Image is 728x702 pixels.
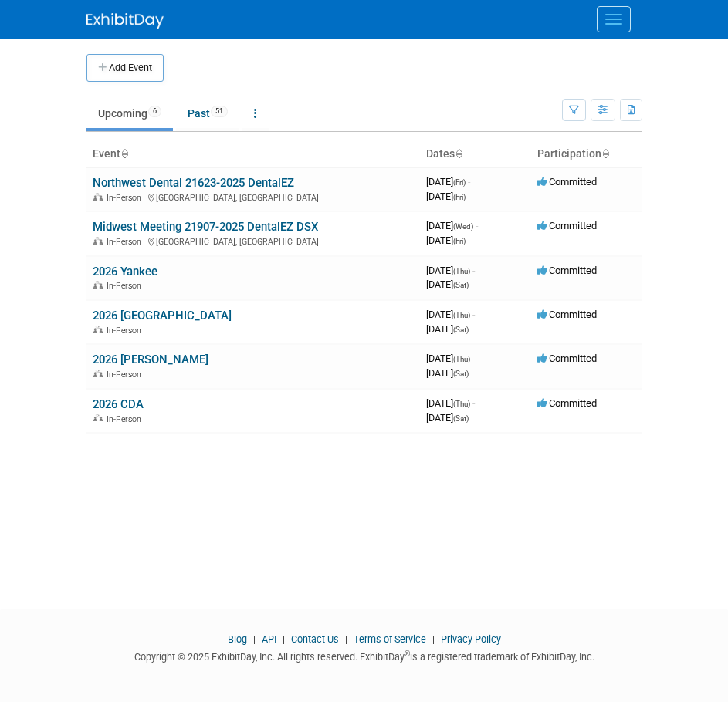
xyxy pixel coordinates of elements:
[441,633,501,645] a: Privacy Policy
[86,13,164,29] img: ExhibitDay
[428,633,438,645] span: |
[93,220,318,234] a: Midwest Meeting 21907-2025 DentalEZ DSX
[426,265,475,276] span: [DATE]
[86,54,164,82] button: Add Event
[453,281,469,289] span: (Sat)
[453,193,466,201] span: (Fri)
[426,278,469,290] span: [DATE]
[93,281,103,289] img: In-Person Event
[341,633,351,645] span: |
[426,323,469,335] span: [DATE]
[472,309,475,320] span: -
[537,353,597,364] span: Committed
[93,237,103,245] img: In-Person Event
[453,326,469,334] span: (Sat)
[148,106,161,117] span: 6
[453,370,469,378] span: (Sat)
[107,414,146,424] span: In-Person
[453,311,470,319] span: (Thu)
[107,326,146,336] span: In-Person
[426,397,475,409] span: [DATE]
[472,397,475,409] span: -
[597,6,631,32] button: Menu
[93,353,208,366] a: 2026 [PERSON_NAME]
[426,309,475,320] span: [DATE]
[176,99,239,128] a: Past51
[426,412,469,424] span: [DATE]
[93,397,144,411] a: 2026 CDA
[93,414,103,422] img: In-Person Event
[211,106,228,117] span: 51
[249,633,259,645] span: |
[426,367,469,379] span: [DATE]
[405,650,410,658] sup: ®
[120,147,128,160] a: Sort by Event Name
[426,235,466,246] span: [DATE]
[93,370,103,377] img: In-Person Event
[426,176,470,187] span: [DATE]
[453,178,466,187] span: (Fri)
[426,191,466,202] span: [DATE]
[93,176,294,190] a: Northwest Dental 21623-2025 DentalEZ
[537,309,597,320] span: Committed
[279,633,289,645] span: |
[537,176,597,187] span: Committed
[453,222,473,231] span: (Wed)
[453,355,470,363] span: (Thu)
[93,191,414,203] div: [GEOGRAPHIC_DATA], [GEOGRAPHIC_DATA]
[468,176,470,187] span: -
[86,99,173,128] a: Upcoming6
[537,220,597,231] span: Committed
[537,265,597,276] span: Committed
[453,237,466,245] span: (Fri)
[93,265,157,278] a: 2026 Yankee
[93,309,232,322] a: 2026 [GEOGRAPHIC_DATA]
[86,646,642,664] div: Copyright © 2025 ExhibitDay, Inc. All rights reserved. ExhibitDay is a registered trademark of Ex...
[420,141,531,167] th: Dates
[531,141,642,167] th: Participation
[107,281,146,291] span: In-Person
[262,633,276,645] a: API
[472,353,475,364] span: -
[93,326,103,333] img: In-Person Event
[107,237,146,247] span: In-Person
[93,235,414,247] div: [GEOGRAPHIC_DATA], [GEOGRAPHIC_DATA]
[453,400,470,408] span: (Thu)
[601,147,609,160] a: Sort by Participation Type
[453,267,470,275] span: (Thu)
[472,265,475,276] span: -
[537,397,597,409] span: Committed
[291,633,339,645] a: Contact Us
[426,353,475,364] span: [DATE]
[426,220,478,231] span: [DATE]
[354,633,426,645] a: Terms of Service
[93,193,103,201] img: In-Person Event
[455,147,462,160] a: Sort by Start Date
[453,414,469,423] span: (Sat)
[476,220,478,231] span: -
[107,370,146,380] span: In-Person
[107,193,146,203] span: In-Person
[86,141,420,167] th: Event
[228,633,247,645] a: Blog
